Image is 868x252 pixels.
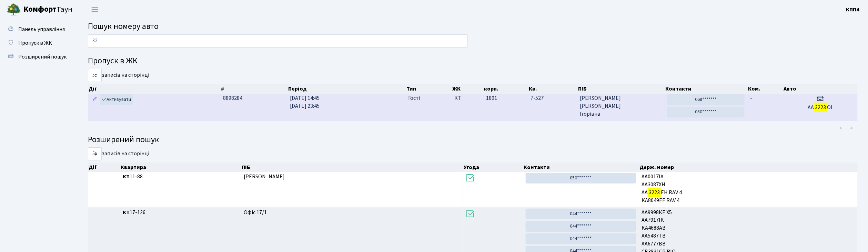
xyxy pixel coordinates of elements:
th: корп. [483,84,528,94]
select: записів на сторінці [88,147,102,160]
span: Гості [408,94,421,102]
a: Активувати [100,94,133,105]
input: Пошук [88,34,468,48]
th: Кв. [528,84,577,94]
b: Комфорт [23,4,57,15]
span: [PERSON_NAME] [244,173,285,180]
span: 7-527 [531,94,575,102]
th: ЖК [452,84,484,94]
a: Панель управління [3,22,72,36]
img: logo.png [7,3,21,17]
th: Період [287,84,406,94]
a: Пропуск в ЖК [3,36,72,50]
th: ПІБ [577,84,665,94]
th: Контакти [523,162,639,172]
th: Дії [88,84,221,94]
th: Держ. номер [639,162,858,172]
th: Угода [463,162,523,172]
th: ПІБ [241,162,463,172]
a: Редагувати [91,94,99,105]
span: 11-88 [123,173,238,181]
b: КТ [123,173,130,180]
span: - [750,94,752,102]
th: Квартира [120,162,241,172]
a: Розширений пошук [3,50,72,64]
a: КПП4 [846,6,860,14]
span: [DATE] 14:45 [DATE] 23:45 [290,94,320,110]
span: АА0017ІА АА3087ХН АА ЕН RAV 4 КА8049ЕЕ RAV 4 [642,173,855,204]
span: [PERSON_NAME] [PERSON_NAME] Ігорівна [580,94,662,118]
th: Дії [88,162,120,172]
span: Пошук номеру авто [88,20,159,32]
select: записів на сторінці [88,69,102,82]
th: Ком. [748,84,783,94]
button: Переключити навігацію [86,4,103,15]
span: Розширений пошук [18,53,67,61]
span: 8898284 [223,94,242,102]
label: записів на сторінці [88,69,149,82]
span: Таун [23,4,72,15]
h4: Розширений пошук [88,135,858,145]
label: записів на сторінці [88,147,149,160]
span: Офіс 17/1 [244,209,267,216]
span: Пропуск в ЖК [18,39,52,47]
span: КТ [454,94,481,102]
th: Авто [783,84,858,94]
h4: Пропуск в ЖК [88,56,858,66]
th: Тип [406,84,452,94]
b: КТ [123,209,130,216]
span: Панель управління [18,25,65,33]
th: Контакти [665,84,748,94]
th: # [221,84,287,94]
mark: 3223 [814,103,827,112]
span: 1801 [486,94,497,102]
mark: 3223 [648,188,661,197]
h5: АА ОІ [786,104,855,111]
span: 17-126 [123,209,238,217]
